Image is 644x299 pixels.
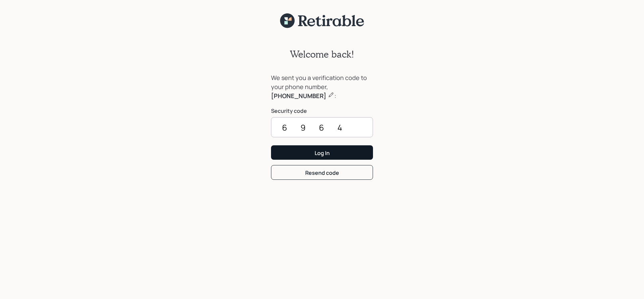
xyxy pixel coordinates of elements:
[290,49,354,60] h2: Welcome back!
[305,169,339,176] div: Resend code
[271,107,373,115] label: Security code
[271,117,373,137] input: ••••
[271,92,326,100] b: [PHONE_NUMBER]
[271,73,373,100] div: We sent you a verification code to your phone number, :
[271,145,373,160] button: Log In
[271,165,373,179] button: Resend code
[315,149,330,157] div: Log In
